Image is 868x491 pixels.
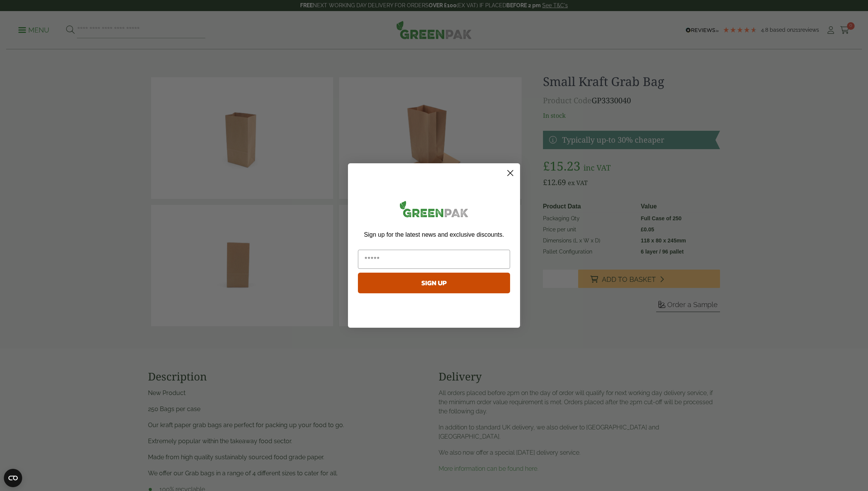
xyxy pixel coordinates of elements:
input: Email [358,250,510,269]
span: Sign up for the latest news and exclusive discounts. [364,231,504,238]
button: Close dialog [504,166,517,180]
button: SIGN UP [358,273,510,293]
img: greenpak_logo [358,198,510,223]
button: Open CMP widget [4,469,22,487]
